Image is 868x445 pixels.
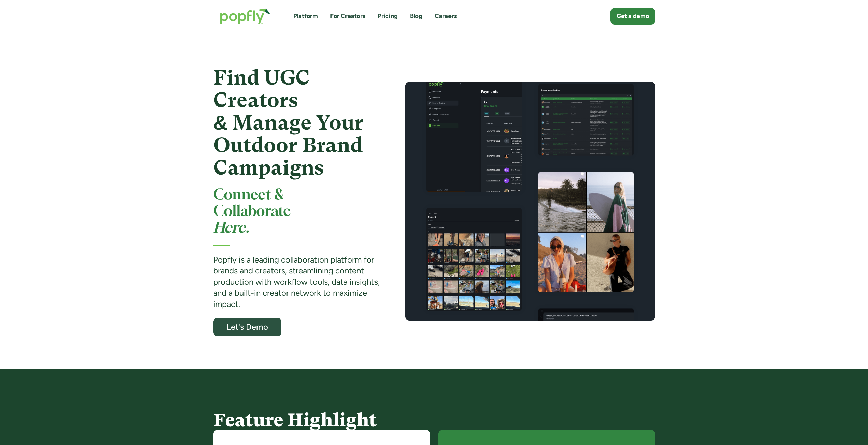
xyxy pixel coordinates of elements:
em: Here. [213,221,249,235]
h4: Feature Highlight [213,410,655,430]
div: Let's Demo [219,323,275,331]
strong: Popfly is a leading collaboration platform for brands and creators, streamlining content producti... [213,255,380,309]
a: For Creators [330,12,365,20]
h2: Connect & Collaborate [213,187,381,237]
a: Blog [410,12,422,20]
a: Platform [293,12,318,20]
a: Let's Demo [213,318,281,336]
div: Get a demo [617,12,649,20]
a: Get a demo [610,8,655,25]
a: Careers [435,12,457,20]
strong: Find UGC Creators & Manage Your Outdoor Brand Campaigns [213,66,364,179]
a: home [213,1,277,31]
a: Pricing [378,12,398,20]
